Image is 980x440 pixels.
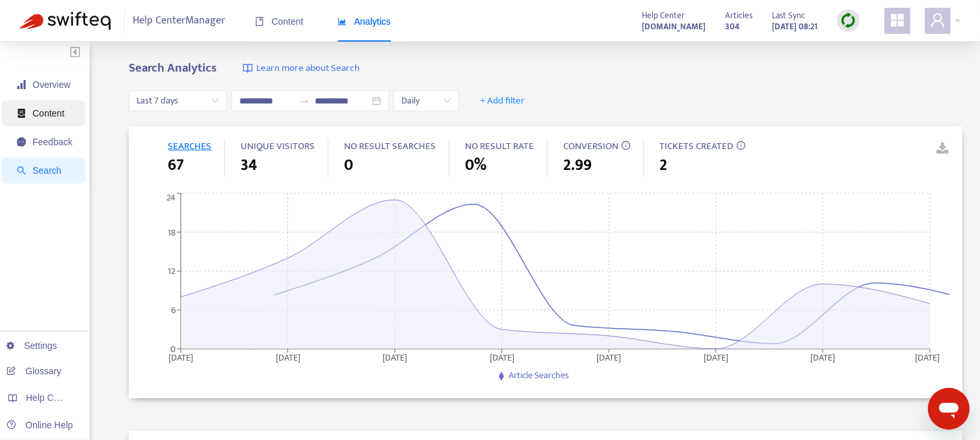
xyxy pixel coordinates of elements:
span: signal [17,80,26,89]
span: Overview [33,79,70,90]
iframe: Button to launch messaging window [928,388,970,430]
tspan: [DATE] [704,350,728,365]
tspan: 6 [171,303,176,318]
img: sync.dc5367851b00ba804db3.png [840,12,856,29]
span: NO RESULT SEARCHES [344,138,436,154]
span: 0 [344,154,353,177]
span: Last Sync [772,8,805,23]
span: Last 7 days [137,91,219,111]
tspan: 24 [166,190,176,205]
span: Article Searches [509,368,569,383]
button: + Add filter [470,90,535,111]
span: Learn more about Search [256,61,360,76]
span: 2 [659,154,667,177]
span: CONVERSION [563,138,618,154]
span: swap-right [299,96,310,106]
tspan: 18 [168,225,176,240]
span: TICKETS CREATED [659,138,734,154]
tspan: [DATE] [383,350,408,365]
span: Feedback [33,137,72,147]
strong: [DATE] 08:21 [772,20,817,34]
span: search [17,166,26,175]
span: + Add filter [480,93,525,109]
span: user [930,12,946,28]
tspan: [DATE] [490,350,514,365]
a: Learn more about Search [243,61,360,76]
span: 67 [168,154,184,177]
tspan: [DATE] [597,350,622,365]
span: Help Center Manager [133,8,226,33]
span: Articles [725,8,752,23]
tspan: 0 [170,342,176,357]
b: Search Analytics [129,58,217,78]
span: Search [33,165,61,176]
span: Daily [401,91,451,111]
a: Settings [7,340,57,351]
tspan: [DATE] [916,350,940,365]
strong: 304 [725,20,739,34]
span: NO RESULT RATE [465,138,534,154]
span: 34 [241,154,257,177]
a: Online Help [7,420,73,430]
span: Content [33,108,64,118]
a: [DOMAIN_NAME] [642,19,706,34]
tspan: [DATE] [168,350,193,365]
span: SEARCHES [168,138,211,154]
span: container [17,109,26,118]
span: Help Center [642,8,685,23]
span: message [17,137,26,146]
span: book [255,17,264,26]
strong: [DOMAIN_NAME] [642,20,706,34]
span: appstore [890,12,905,28]
img: Swifteq [20,12,111,30]
span: Help Centers [26,392,79,403]
span: to [299,96,310,106]
tspan: [DATE] [276,350,300,365]
tspan: 12 [168,264,176,279]
span: Analytics [338,16,391,27]
span: 0% [465,154,486,177]
a: Glossary [7,366,61,376]
span: Content [255,16,304,27]
tspan: [DATE] [811,350,836,365]
span: 2.99 [563,154,592,177]
span: area-chart [338,17,347,26]
span: UNIQUE VISITORS [241,138,315,154]
img: image-link [243,63,253,74]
